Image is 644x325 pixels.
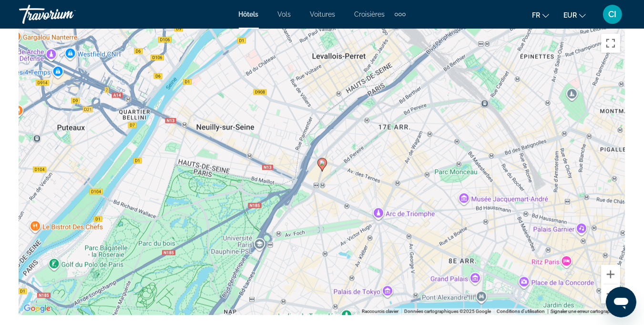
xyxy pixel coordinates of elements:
span: Données cartographiques ©2025 Google [404,309,491,314]
a: Travorium [19,2,114,27]
button: Extra navigation items [395,7,406,22]
a: Vols [278,10,291,18]
a: Conditions d'utilisation (s'ouvre dans un nouvel onglet) [497,309,545,314]
img: Google [21,303,53,315]
a: Croisières [355,10,385,18]
span: EUR [563,11,577,19]
iframe: Bouton de lancement de la fenêtre de messagerie [606,287,636,317]
button: Raccourcis clavier [362,308,399,315]
button: Change currency [563,8,586,22]
span: fr [532,11,540,19]
button: Zoom avant [601,265,620,284]
a: Ouvrir cette zone dans Google Maps (dans une nouvelle fenêtre) [21,303,53,315]
button: User Menu [600,4,625,24]
button: Passer en plein écran [601,34,620,53]
a: Hôtels [239,10,259,18]
span: CI [609,10,617,19]
button: Change language [532,8,549,22]
a: Signaler une erreur cartographique [551,309,622,314]
button: Zoom arrière [601,284,620,304]
a: Voitures [310,10,336,18]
